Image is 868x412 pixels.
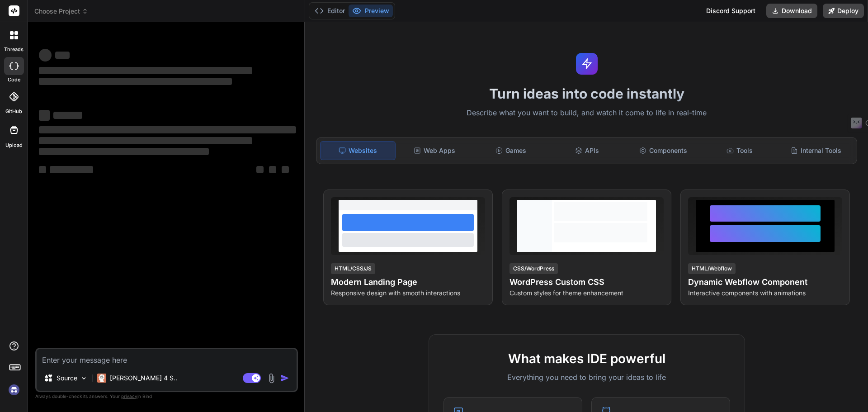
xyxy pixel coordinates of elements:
[509,263,558,274] div: CSS/WordPress
[280,374,289,383] img: icon
[443,372,730,383] p: Everything you need to bring your ideas to life
[6,382,22,398] img: signin
[474,141,548,160] div: Games
[331,263,375,274] div: HTML/CSS/JS
[311,85,863,102] h1: Turn ideas into code instantly
[55,52,70,59] span: ‌
[509,276,664,289] h4: WordPress Custom CSS
[121,393,137,399] span: privacy
[331,276,485,289] h4: Modern Landing Page
[5,142,23,149] label: Upload
[39,49,52,62] span: ‌
[397,141,472,160] div: Web Apps
[34,7,88,16] span: Choose Project
[80,374,88,382] img: Pick Models
[688,289,842,298] p: Interactive components with animations
[269,166,276,173] span: ‌
[311,107,863,119] p: Describe what you want to build, and watch it come to life in real-time
[703,141,777,160] div: Tools
[53,112,82,119] span: ‌
[39,67,252,74] span: ‌
[331,289,485,298] p: Responsive design with smooth interactions
[626,141,701,160] div: Components
[282,166,289,173] span: ‌
[550,141,624,160] div: APIs
[256,166,264,173] span: ‌
[766,4,817,18] button: Download
[35,392,298,401] p: Always double-check its answers. Your in Bind
[57,374,77,383] p: Source
[823,4,864,18] button: Deploy
[688,263,736,274] div: HTML/Webflow
[97,374,106,383] img: Claude 4 Sonnet
[701,4,761,18] div: Discord Support
[320,141,396,160] div: Websites
[39,78,232,85] span: ‌
[39,126,296,133] span: ‌
[443,349,730,368] h2: What makes IDE powerful
[8,76,20,84] label: code
[39,137,252,144] span: ‌
[5,108,22,115] label: GitHub
[778,141,853,160] div: Internal Tools
[39,166,46,173] span: ‌
[266,373,277,384] img: attachment
[50,166,93,173] span: ‌
[509,289,664,298] p: Custom styles for theme enhancement
[4,46,24,53] label: threads
[349,5,393,17] button: Preview
[311,5,349,17] button: Editor
[110,374,177,383] p: [PERSON_NAME] 4 S..
[688,276,842,289] h4: Dynamic Webflow Component
[39,110,50,121] span: ‌
[39,148,209,155] span: ‌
